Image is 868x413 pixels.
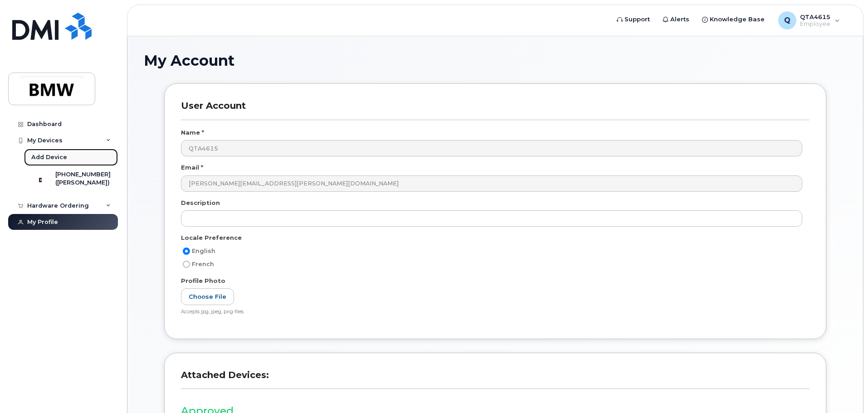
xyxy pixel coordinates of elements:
input: English [183,248,190,255]
label: Locale Preference [181,233,242,242]
h1: My Account [144,53,847,68]
span: English [192,248,215,254]
input: French [183,261,190,268]
h3: Attached Devices: [181,369,809,389]
div: Accepts jpg, jpeg, png files [181,309,802,316]
span: French [192,261,214,267]
label: Choose File [181,288,234,305]
iframe: Messenger Launcher [829,374,861,406]
label: Name * [181,128,204,137]
label: Profile Photo [181,277,225,285]
label: Email * [181,163,203,172]
label: Description [181,199,220,207]
h3: User Account [181,100,809,120]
